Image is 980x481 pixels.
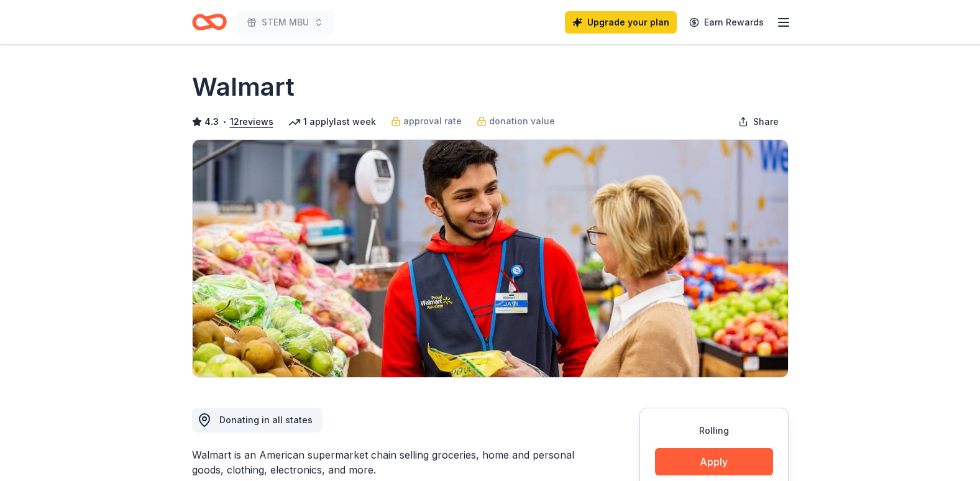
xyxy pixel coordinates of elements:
[288,114,376,129] div: 1 apply last week
[489,114,555,129] span: donation value
[204,114,219,129] span: 4.3
[728,109,789,134] button: Share
[237,10,334,35] button: STEM MBU
[222,117,226,127] span: •
[219,415,313,425] span: Donating in all states
[655,423,773,438] div: Rolling
[192,70,295,104] h1: Walmart
[391,114,462,129] a: approval rate
[262,15,309,30] span: STEM MBU
[192,7,227,37] a: Home
[682,11,771,34] a: Earn Rewards
[403,114,462,129] span: approval rate
[477,114,555,129] a: donation value
[193,140,788,377] img: Image for Walmart
[655,448,773,475] button: Apply
[192,447,580,477] div: Walmart is an American supermarket chain selling groceries, home and personal goods, clothing, el...
[565,11,677,34] a: Upgrade your plan
[230,114,273,129] button: 12reviews
[753,114,779,129] span: Share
